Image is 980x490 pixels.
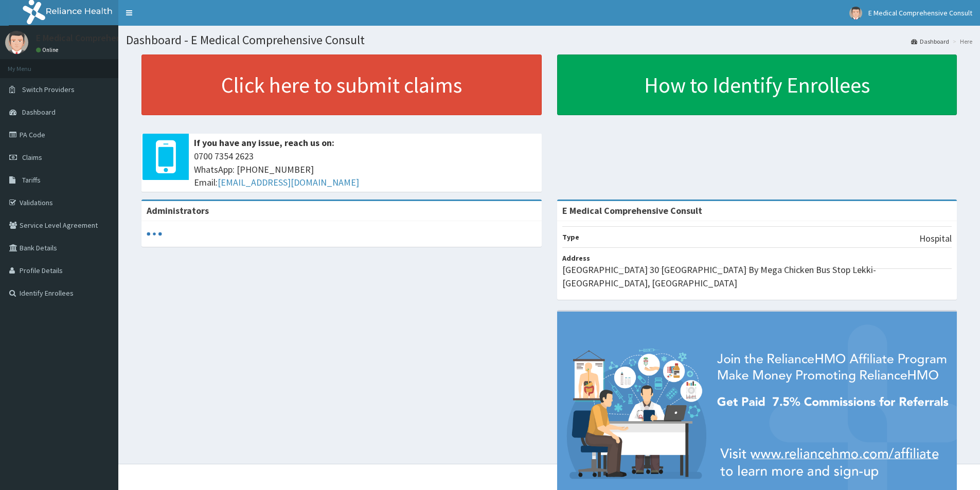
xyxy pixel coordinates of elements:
[141,55,542,115] a: Click here to submit claims
[5,31,28,54] img: User Image
[562,205,702,216] strong: E Medical Comprehensive Consult
[126,33,972,47] h1: Dashboard - E Medical Comprehensive Consult
[36,33,170,43] p: E Medical Comprehensive Consult
[849,7,862,20] img: User Image
[194,137,334,149] b: If you have any issue, reach us on:
[194,150,537,189] span: 0700 7354 2623 WhatsApp: [PHONE_NUMBER] Email:
[562,232,579,242] b: Type
[562,253,590,263] b: Address
[22,153,42,162] span: Claims
[36,46,61,53] a: Online
[218,176,359,188] a: [EMAIL_ADDRESS][DOMAIN_NAME]
[147,205,209,216] b: Administrators
[562,263,952,289] p: [GEOGRAPHIC_DATA] 30 [GEOGRAPHIC_DATA] By Mega Chicken Bus Stop Lekki-[GEOGRAPHIC_DATA], [GEOGRAP...
[950,37,972,46] li: Here
[868,8,972,17] span: E Medical Comprehensive Consult
[22,107,56,117] span: Dashboard
[22,85,75,94] span: Switch Providers
[557,55,957,115] a: How to Identify Enrollees
[919,232,952,245] p: Hospital
[147,226,162,242] svg: audio-loading
[22,175,41,185] span: Tariffs
[911,37,949,46] a: Dashboard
